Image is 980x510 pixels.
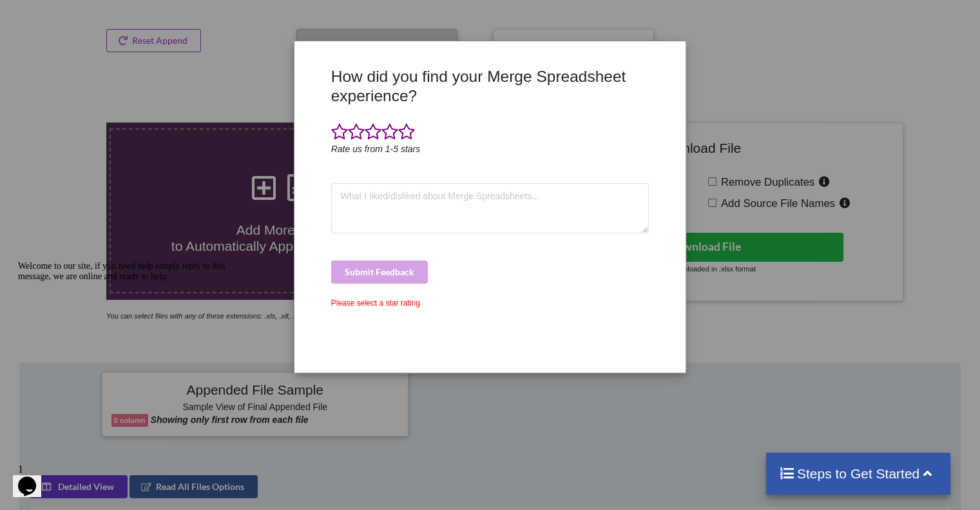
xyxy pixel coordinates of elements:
[331,67,649,105] h3: How did you find your Merge Spreadsheet experience?
[13,256,245,452] iframe: chat widget
[331,144,421,154] i: Rate us from 1-5 stars
[5,5,213,25] span: Welcome to our site, if you need help simply reply to this message, we are online and ready to help.
[331,297,649,309] div: Please select a star rating
[5,5,237,26] div: Welcome to our site, if you need help simply reply to this message, we are online and ready to help.
[13,458,54,497] iframe: chat widget
[779,466,938,482] h4: Steps to Get Started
